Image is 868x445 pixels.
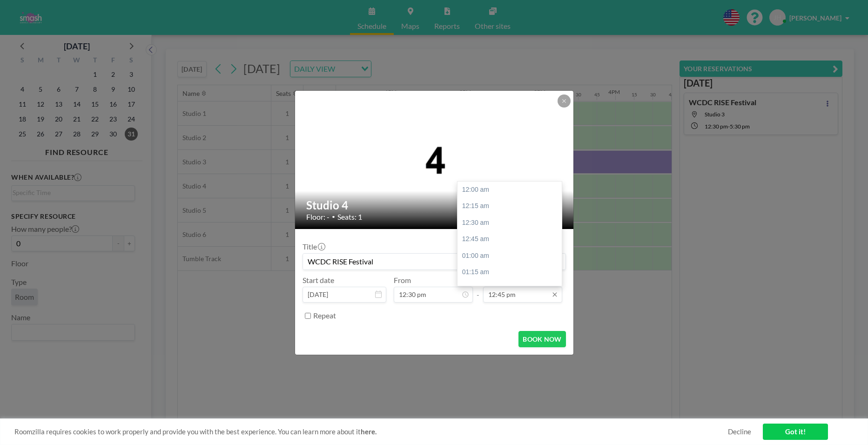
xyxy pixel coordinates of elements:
div: 01:00 am [458,248,566,264]
label: From [394,276,411,285]
div: 12:00 am [458,182,566,198]
a: Got it! [763,424,828,440]
span: - [477,279,479,299]
div: 12:30 am [458,215,566,231]
span: Floor: - [306,212,330,222]
label: Start date [303,276,334,285]
label: Repeat [313,311,336,320]
div: 12:45 am [458,231,566,248]
a: here. [361,427,377,436]
img: 537.png [295,137,574,182]
input: Jessica's reservation [303,254,565,270]
span: Seats: 1 [337,212,362,222]
div: 12:15 am [458,198,566,215]
h2: Studio 4 [306,198,563,212]
span: Roomzilla requires cookies to work properly and provide you with the best experience. You can lea... [14,427,728,436]
a: Decline [728,427,751,436]
label: Title [303,242,324,251]
button: BOOK NOW [518,331,565,347]
div: 01:30 am [458,281,566,297]
div: 01:15 am [458,264,566,281]
span: • [332,213,335,220]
